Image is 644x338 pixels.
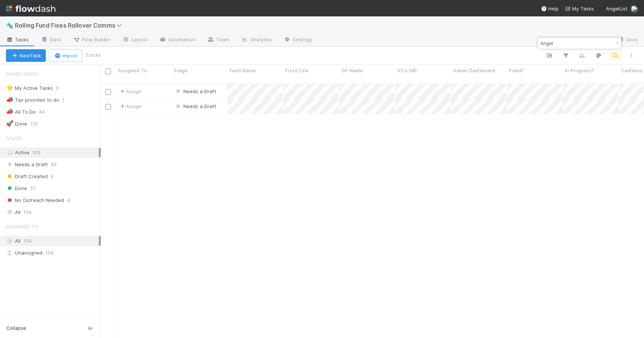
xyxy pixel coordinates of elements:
[73,36,110,43] span: Flow Builder
[119,88,142,95] span: Assign
[56,83,66,93] span: 0
[183,103,216,109] span: Needs a Draft
[6,325,26,332] span: Collapse
[6,148,99,157] div: Active
[51,172,54,181] span: 9
[6,196,64,205] span: No Outreach Needed
[45,248,54,258] span: 154
[6,97,13,103] span: 📣
[541,5,559,12] div: Help
[6,219,38,234] span: Assigned To
[201,34,235,46] a: Team
[453,67,495,74] span: Admin Dashboard
[606,6,628,12] span: AngelList
[278,34,318,46] a: Settings
[285,67,309,74] span: Front Link
[539,39,613,48] input: Search...
[35,34,67,46] a: Data
[6,184,27,193] span: Done
[6,172,48,181] span: Draft Created
[105,104,111,110] input: Toggle Row Selected
[6,248,99,258] div: Unassigned
[631,5,638,13] img: avatar_e8864cf0-19e8-4fe1-83d1-96e6bcd27180.png
[509,67,524,74] span: Fixed?
[6,49,46,62] button: NewTask
[32,149,41,155] span: 103
[30,184,35,193] span: 51
[230,67,256,74] span: Fund Name
[23,208,32,217] span: 154
[565,6,594,12] span: My Tasks
[6,131,22,146] span: Stage
[15,22,126,29] span: Rolling Fund Fixes Rollover Comms
[49,49,82,62] button: Import
[6,120,13,127] span: 🚀
[85,52,101,59] small: 2 tasks
[6,95,59,105] div: Tax priorities to do
[118,67,147,74] span: Assigned To
[6,2,56,15] img: logo-inverted-e16ddd16eac7371096b0.svg
[51,160,57,169] span: 90
[67,196,70,205] span: 4
[6,119,27,129] div: Done
[39,107,52,117] span: 44
[174,67,187,74] span: Stage
[565,67,594,74] span: In Progress?
[6,160,48,169] span: Needs a Draft
[6,236,99,246] div: All
[6,22,13,28] span: 🔩
[62,95,72,105] span: 1
[6,208,99,217] div: All
[6,36,29,43] span: Tasks
[30,119,45,129] span: 110
[105,89,111,95] input: Toggle Row Selected
[6,107,36,117] div: All To Do
[6,108,13,115] span: 📣
[23,238,32,244] span: 154
[105,69,111,74] input: Toggle All Rows Selected
[612,34,644,46] a: Docs
[116,34,153,46] a: Layout
[6,83,53,93] div: My Active Tasks
[183,88,216,94] span: Needs a Draft
[6,66,38,81] span: Saved Views
[119,102,142,110] span: Assign
[6,85,13,91] span: ⭐
[153,34,201,46] a: Automation
[341,67,363,74] span: GP Name
[235,34,278,46] a: Analytics
[397,67,417,74] span: VCA DRI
